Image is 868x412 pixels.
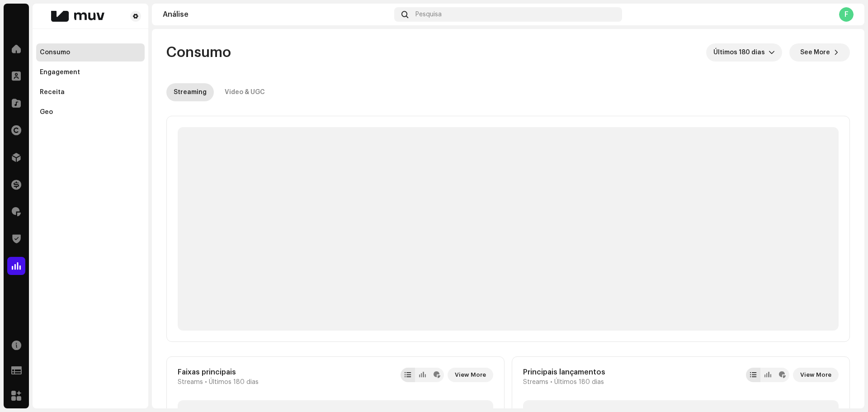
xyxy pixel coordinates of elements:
div: Receita [40,89,65,96]
re-m-nav-item: Geo [36,103,145,121]
div: Geo [40,109,53,116]
div: Engagement [40,69,80,76]
div: F [839,7,854,22]
span: • [550,379,552,386]
re-m-nav-item: Receita [36,83,145,101]
re-m-nav-item: Consumo [36,43,145,62]
span: Últimos 180 dias [209,379,259,386]
div: dropdown trigger [769,43,775,62]
div: Streaming [174,83,207,101]
img: f77bf5ec-4a23-4510-a1cc-4059496b916a [40,11,116,22]
span: • [205,379,207,386]
span: Últimos 180 dias [554,379,604,386]
span: See More [800,43,830,62]
span: View More [800,366,831,384]
span: Consumo [166,43,231,62]
div: Video & UGC [225,83,265,101]
button: View More [448,368,493,382]
div: Principais lançamentos [523,368,605,377]
div: Análise [163,11,391,18]
span: View More [455,366,486,384]
span: Últimos 180 dias [713,43,769,62]
span: Pesquisa [415,11,442,18]
re-m-nav-item: Engagement [36,63,145,81]
div: Consumo [40,49,70,56]
span: Streams [178,379,203,386]
span: Streams [523,379,548,386]
div: Faixas principais [178,368,259,377]
button: See More [789,43,850,62]
button: View More [793,368,839,382]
